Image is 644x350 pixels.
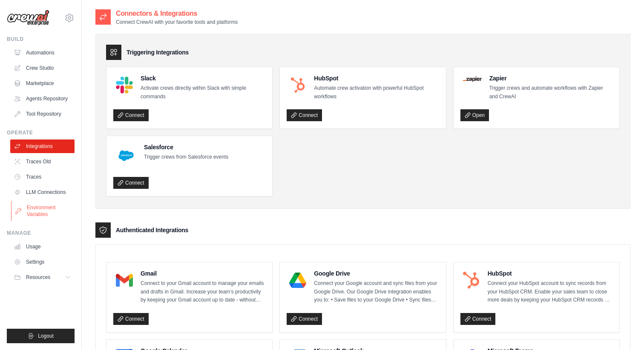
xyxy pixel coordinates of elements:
img: Salesforce Logo [116,145,136,166]
a: Connect [287,109,322,121]
img: Google Drive Logo [289,272,306,289]
img: HubSpot Logo [289,77,306,94]
p: Connect to your Gmail account to manage your emails and drafts in Gmail. Increase your team’s pro... [141,279,265,304]
a: Connect [113,109,149,121]
h4: Gmail [141,269,265,278]
img: Gmail Logo [116,272,133,289]
h3: Triggering Integrations [126,48,189,57]
img: HubSpot Logo [463,272,480,289]
p: Trigger crews from Salesforce events [144,153,228,162]
button: Logout [7,329,75,343]
p: Automate crew activation with powerful HubSpot workflows [314,84,439,101]
div: Operate [7,129,75,136]
h3: Authenticated Integrations [116,226,188,234]
p: Trigger crews and automate workflows with Zapier and CrewAI [489,84,612,101]
a: Open [460,109,489,121]
a: Automations [10,46,75,60]
a: Connect [113,177,149,189]
a: Integrations [10,139,75,153]
span: Resources [26,274,50,281]
h4: HubSpot [314,74,439,83]
button: Resources [10,270,75,284]
span: Logout [38,333,54,339]
a: Crew Studio [10,61,75,75]
h4: Google Drive [314,269,439,278]
div: Build [7,36,75,43]
h4: HubSpot [488,269,612,278]
a: Tool Repository [10,107,75,121]
a: Agents Repository [10,92,75,105]
img: Slack Logo [116,77,133,94]
a: LLM Connections [10,185,75,199]
p: Connect your Google account and sync files from your Google Drive. Our Google Drive integration e... [314,279,439,304]
a: Traces Old [10,155,75,168]
a: Traces [10,170,75,184]
a: Connect [460,313,496,325]
a: Usage [10,240,75,253]
a: Marketplace [10,77,75,90]
a: Connect [113,313,149,325]
img: Logo [7,10,49,26]
p: Connect CrewAI with your favorite tools and platforms [116,19,238,26]
h4: Salesforce [144,143,228,151]
img: Zapier Logo [463,77,482,82]
a: Settings [10,255,75,269]
p: Activate crews directly within Slack with simple commands [141,84,265,101]
p: Connect your HubSpot account to sync records from your HubSpot CRM. Enable your sales team to clo... [488,279,612,304]
a: Connect [287,313,322,325]
h4: Zapier [489,74,612,83]
div: Manage [7,230,75,236]
a: Environment Variables [11,201,75,221]
h4: Slack [141,74,265,83]
h2: Connectors & Integrations [116,9,238,19]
